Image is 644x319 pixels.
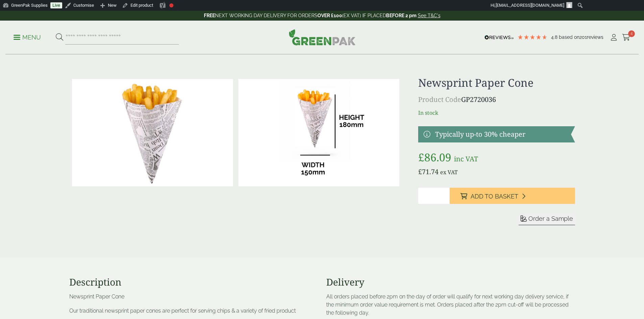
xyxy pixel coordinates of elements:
bdi: 86.09 [418,150,451,164]
i: Cart [622,34,630,41]
img: GreenPak Supplies [289,29,356,45]
span: Add to Basket [471,193,518,200]
span: Based on [559,34,579,40]
p: All orders placed before 2pm on the day of order will qualify for next working day delivery servi... [326,293,575,317]
div: 4.79 Stars [517,34,548,40]
button: Order a Sample [519,215,575,225]
span: ex VAT [440,168,458,176]
strong: OVER £100 [317,13,342,18]
img: 2720036 Newsprint Paper Chip Cone DIMS [238,79,399,186]
p: GP2720036 [418,95,575,105]
span: Order a Sample [528,215,573,222]
h3: Description [69,276,318,288]
a: See T&C's [418,13,440,18]
span: 201 [579,34,587,40]
p: Menu [14,33,41,42]
i: My Account [610,34,618,41]
p: In stock [418,109,575,117]
span: 4 [628,30,635,37]
span: 4.8 [551,34,559,40]
h3: Delivery [326,276,575,288]
bdi: 71.74 [418,167,438,176]
span: £ [418,150,424,164]
span: reviews [587,34,603,40]
img: 2720036 Newsprint Paper Chip Cone [72,79,233,186]
span: [EMAIL_ADDRESS][DOMAIN_NAME] [496,3,564,8]
a: Menu [14,33,41,40]
button: Add to Basket [450,188,575,204]
a: Live [50,2,62,8]
a: 4 [622,32,630,43]
strong: BEFORE 2 pm [386,13,416,18]
div: Focus keyphrase not set [169,3,173,7]
img: REVIEWS.io [484,35,514,40]
p: Our traditional newsprint paper cones are perfect for serving chips & a variety of fried product [69,307,318,315]
strong: FREE [204,13,215,18]
h1: Newsprint Paper Cone [418,76,575,89]
span: inc VAT [454,154,478,163]
span: Product Code [418,95,461,104]
p: Newsprint Paper Cone [69,293,318,301]
span: £ [418,167,422,176]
